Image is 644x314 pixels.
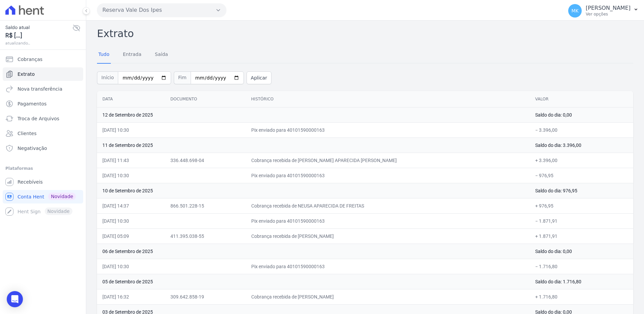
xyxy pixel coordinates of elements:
span: Início [97,71,118,84]
td: + 976,95 [530,198,633,213]
td: Saldo do dia: 0,00 [530,107,633,122]
td: Pix enviado para 40101590000163 [246,213,530,228]
td: 866.501.228-15 [165,198,246,213]
button: MK [PERSON_NAME] Ver opções [563,1,644,20]
td: 411.395.038-55 [165,228,246,244]
a: Nova transferência [3,82,83,96]
a: Entrada [122,46,143,64]
td: − 3.396,00 [530,122,633,137]
td: [DATE] 10:30 [97,213,165,228]
td: 10 de Setembro de 2025 [97,183,530,198]
span: R$ [...] [5,31,72,40]
td: − 1.871,91 [530,213,633,228]
a: Clientes [3,127,83,140]
td: Pix enviado para 40101590000163 [246,122,530,137]
td: [DATE] 05:09 [97,228,165,244]
th: Data [97,91,165,107]
th: Histórico [246,91,530,107]
td: [DATE] 10:30 [97,168,165,183]
a: Negativação [3,142,83,155]
div: Open Intercom Messenger [7,291,23,307]
td: + 1.871,91 [530,228,633,244]
p: [PERSON_NAME] [586,5,631,11]
span: Clientes [18,130,36,137]
span: Recebíveis [18,179,43,185]
a: Conta Hent Novidade [3,190,83,203]
td: [DATE] 16:32 [97,289,165,304]
td: [DATE] 11:43 [97,153,165,168]
a: Cobranças [3,53,83,66]
td: Cobrança recebida de [PERSON_NAME] [246,289,530,304]
td: 11 de Setembro de 2025 [97,137,530,153]
a: Tudo [97,46,111,64]
button: Aplicar [247,71,271,84]
td: Cobrança recebida de NEUSA APARECIDA DE FREITAS [246,198,530,213]
td: 336.448.698-04 [165,153,246,168]
td: [DATE] 14:37 [97,198,165,213]
h2: Extrato [97,26,633,41]
span: Nova transferência [18,86,62,92]
td: 309.642.858-19 [165,289,246,304]
a: Troca de Arquivos [3,112,83,125]
td: [DATE] 10:30 [97,259,165,274]
a: Pagamentos [3,97,83,111]
span: Fim [174,71,191,84]
th: Documento [165,91,246,107]
div: Plataformas [5,164,80,172]
td: 12 de Setembro de 2025 [97,107,530,122]
td: − 976,95 [530,168,633,183]
span: Cobranças [18,56,42,63]
td: [DATE] 10:30 [97,122,165,137]
td: Saldo do dia: 1.716,80 [530,274,633,289]
span: Novidade [48,193,76,200]
p: Ver opções [586,11,631,17]
span: Conta Hent [18,193,44,200]
span: atualizando... [5,40,72,46]
td: Pix enviado para 40101590000163 [246,168,530,183]
td: Saldo do dia: 976,95 [530,183,633,198]
a: Saída [154,46,169,64]
span: Pagamentos [18,100,46,107]
span: Extrato [18,71,35,77]
th: Valor [530,91,633,107]
td: Saldo do dia: 0,00 [530,244,633,259]
a: Extrato [3,67,83,81]
td: − 1.716,80 [530,259,633,274]
td: 05 de Setembro de 2025 [97,274,530,289]
td: Saldo do dia: 3.396,00 [530,137,633,153]
span: Negativação [18,145,47,152]
td: Cobrança recebida de [PERSON_NAME] APARECIDA [PERSON_NAME] [246,153,530,168]
td: Pix enviado para 40101590000163 [246,259,530,274]
span: Troca de Arquivos [18,115,59,122]
td: Cobrança recebida de [PERSON_NAME] [246,228,530,244]
span: MK [571,8,578,13]
td: + 1.716,80 [530,289,633,304]
button: Reserva Vale Dos Ipes [97,3,226,17]
td: + 3.396,00 [530,153,633,168]
a: Recebíveis [3,175,83,189]
td: 06 de Setembro de 2025 [97,244,530,259]
span: Saldo atual [5,24,72,31]
nav: Sidebar [5,53,80,218]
